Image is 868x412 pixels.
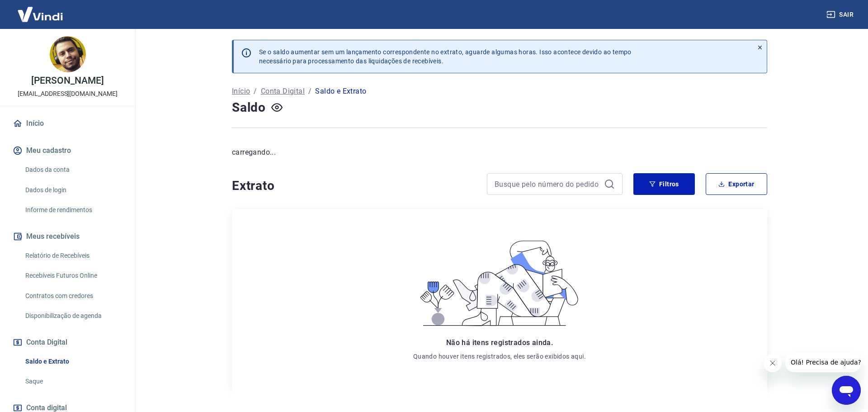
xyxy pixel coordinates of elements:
[31,76,104,85] p: [PERSON_NAME]
[11,114,124,133] a: Início
[446,338,553,347] span: Não há itens registrados ainda.
[22,181,124,199] a: Dados de login
[22,246,124,265] a: Relatório de Recebíveis
[232,147,767,158] p: carregando...
[50,36,86,72] img: e7c2a1f0-a312-47b3-b723-9594a28638e2.jpeg
[413,352,586,361] p: Quando houver itens registrados, eles serão exibidos aqui.
[11,332,124,352] button: Conta Digital
[232,99,266,117] h4: Saldo
[22,372,124,391] a: Saque
[22,287,124,305] a: Contratos com credores
[825,6,857,23] button: Sair
[22,266,124,285] a: Recebíveis Futuros Online
[259,47,632,66] p: Se o saldo aumentar sem um lançamento correspondente no extrato, aguarde algumas horas. Isso acon...
[254,86,257,97] p: /
[261,86,305,97] a: Conta Digital
[495,177,600,191] input: Busque pelo número do pedido
[315,86,366,97] p: Saldo e Extrato
[232,177,476,195] h4: Extrato
[308,86,311,97] p: /
[11,227,124,246] button: Meus recebíveis
[832,376,861,405] iframe: Botão para abrir a janela de mensagens
[18,89,118,99] p: [EMAIL_ADDRESS][DOMAIN_NAME]
[22,352,124,371] a: Saldo e Extrato
[232,86,250,97] a: Início
[22,161,124,179] a: Dados da conta
[22,201,124,219] a: Informe de rendimentos
[11,141,124,161] button: Meu cadastro
[764,354,782,372] iframe: Fechar mensagem
[633,173,695,195] button: Filtros
[706,173,767,195] button: Exportar
[22,307,124,325] a: Disponibilização de agenda
[11,0,70,28] img: Vindi
[785,352,861,372] iframe: Mensagem da empresa
[5,6,76,14] span: Olá! Precisa de ajuda?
